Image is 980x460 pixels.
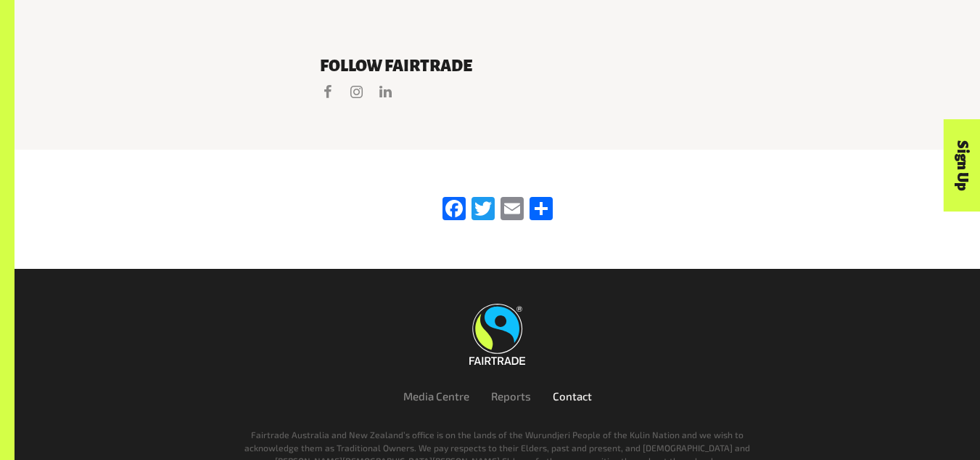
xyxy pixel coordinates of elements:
[469,304,525,365] img: Fairtrade Australia New Zealand logo
[377,84,393,100] a: Visit us on linkedIn
[320,57,675,75] h6: Follow Fairtrade
[348,84,364,100] a: Visit us on Instagram
[527,197,556,222] a: Compartir
[440,197,469,222] a: Facebook
[498,197,527,222] a: Email
[403,390,469,403] a: Media Centre
[491,390,531,403] a: Reports
[320,84,336,100] a: Visit us on facebook
[553,390,592,403] a: Contact
[469,197,498,222] a: Twitter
